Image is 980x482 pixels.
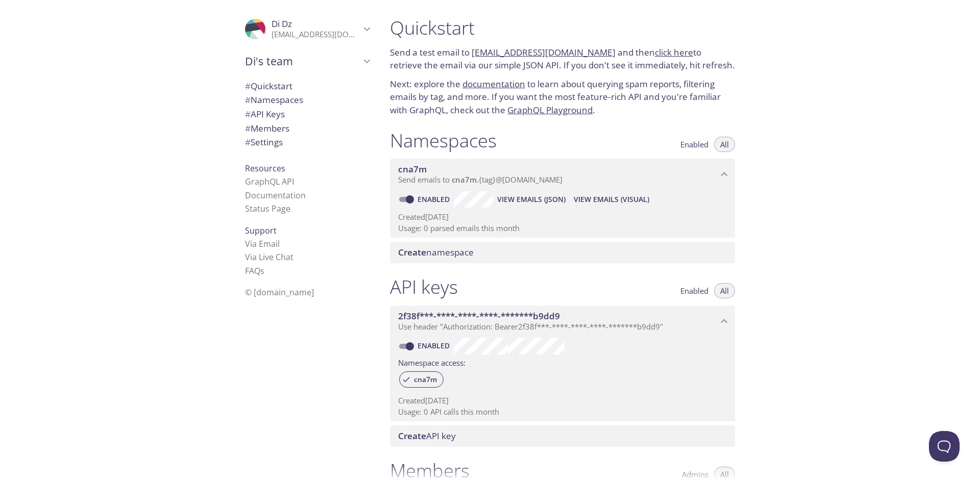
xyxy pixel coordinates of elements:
[237,79,378,93] div: Quickstart
[237,135,378,149] div: Team Settings
[399,371,444,388] div: cna7m
[574,193,649,206] span: View Emails (Visual)
[237,107,378,121] div: API Keys
[245,122,289,134] span: Members
[398,407,727,417] p: Usage: 0 API calls this month
[398,354,465,369] label: Namespace access:
[390,242,735,263] div: Create namespace
[462,78,525,90] a: documentation
[272,18,292,30] span: Di Dz
[398,395,727,406] p: Created [DATE]
[674,137,715,152] button: Enabled
[245,94,251,106] span: #
[260,265,264,276] span: s
[398,212,727,222] p: Created [DATE]
[245,108,285,120] span: API Keys
[390,159,735,190] div: cna7m namespace
[390,425,735,447] div: Create API Key
[714,283,735,298] button: All
[390,129,497,152] h1: Namespaces
[398,246,426,258] span: Create
[390,275,458,298] h1: API keys
[245,287,314,298] span: © [DOMAIN_NAME]
[237,48,378,74] div: Di's team
[507,104,593,116] a: GraphQL Playground
[245,238,280,249] a: Via Email
[398,223,727,234] p: Usage: 0 parsed emails this month
[674,283,715,298] button: Enabled
[245,136,283,148] span: Settings
[398,174,562,185] span: Send emails to . {tag} @[DOMAIN_NAME]
[245,108,251,120] span: #
[237,12,378,46] div: Di Dz
[245,94,303,106] span: Namespaces
[245,80,251,92] span: #
[398,246,474,258] span: namespace
[245,54,360,68] span: Di's team
[416,341,454,350] a: Enabled
[390,16,735,39] h1: Quickstart
[245,163,285,174] span: Resources
[237,121,378,136] div: Members
[237,93,378,107] div: Namespaces
[272,30,360,40] p: [EMAIL_ADDRESS][DOMAIN_NAME]
[493,191,570,208] button: View Emails (JSON)
[245,251,293,263] a: Via Live Chat
[714,137,735,152] button: All
[245,136,251,148] span: #
[416,194,454,204] a: Enabled
[398,163,427,175] span: cna7m
[929,431,960,462] iframe: Help Scout Beacon - Open
[408,375,443,384] span: cna7m
[245,190,306,201] a: Documentation
[245,80,292,92] span: Quickstart
[390,46,735,72] p: Send a test email to and then to retrieve the email via our simple JSON API. If you don't see it ...
[570,191,653,208] button: View Emails (Visual)
[398,430,426,442] span: Create
[245,176,294,187] a: GraphQL API
[245,265,264,276] a: FAQ
[497,193,566,206] span: View Emails (JSON)
[245,122,251,134] span: #
[245,225,277,236] span: Support
[398,430,456,442] span: API key
[472,46,616,58] a: [EMAIL_ADDRESS][DOMAIN_NAME]
[245,203,290,214] a: Status Page
[390,459,470,482] h1: Members
[452,174,477,185] span: cna7m
[390,78,735,117] p: Next: explore the to learn about querying spam reports, filtering emails by tag, and more. If you...
[655,46,693,58] a: click here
